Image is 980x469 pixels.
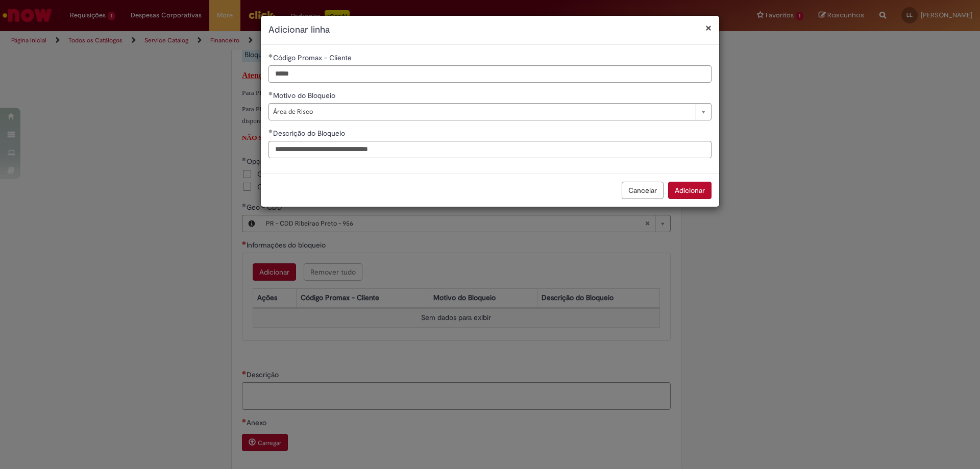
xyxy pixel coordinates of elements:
button: Adicionar [668,182,712,199]
button: Cancelar [622,182,664,199]
span: Descrição do Bloqueio [273,129,347,138]
input: Descrição do Bloqueio [268,141,712,158]
button: Fechar modal [705,22,712,33]
span: Obrigatório Preenchido [268,54,273,58]
span: Obrigatório Preenchido [268,91,273,95]
h2: Adicionar linha [268,23,712,37]
span: Área de Risco [273,104,691,120]
span: Motivo do Bloqueio [273,91,337,100]
input: Código Promax - Cliente [268,65,712,83]
span: Obrigatório Preenchido [268,129,273,133]
span: Código Promax - Cliente [273,53,354,62]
